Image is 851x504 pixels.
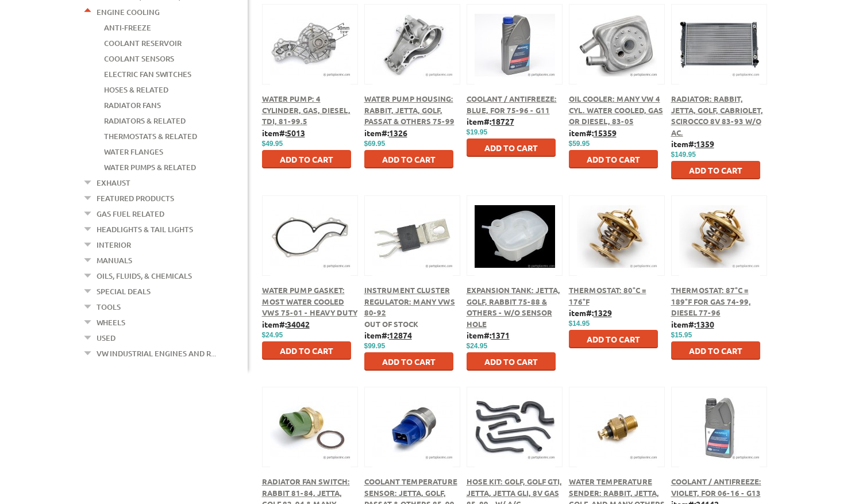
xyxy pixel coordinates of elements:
a: Electric Fan Switches [104,67,191,82]
b: item#: [262,128,305,138]
a: Engine Cooling [97,5,160,20]
b: item#: [262,319,310,329]
button: Add to Cart [671,341,760,360]
a: Coolant Reservoir [104,36,182,51]
a: Headlights & Tail Lights [97,222,193,237]
span: Add to Cart [484,143,538,153]
a: Wheels [97,315,125,330]
a: Radiator: Rabbit, Jetta, Golf, Cabriolet, Scirocco 8V 83-93 w/o AC. [671,94,763,137]
span: Add to Cart [689,165,742,175]
b: item#: [671,319,714,329]
a: Anti-Freeze [104,20,151,35]
u: 1326 [389,128,407,138]
b: item#: [364,330,412,340]
b: item#: [364,128,407,138]
span: Add to Cart [587,334,640,344]
span: Add to Cart [280,154,333,164]
a: Radiators & Related [104,113,186,128]
u: 34042 [287,319,310,329]
a: Thermostat: 80°C = 176°F [569,285,646,306]
a: Special Deals [97,284,151,299]
u: 18727 [491,116,514,126]
a: Tools [97,299,121,314]
button: Add to Cart [364,352,453,371]
a: Gas Fuel Related [97,206,164,221]
span: $149.95 [671,151,696,159]
a: Coolant / Antifreeze: Blue, for 75-96 - G11 [467,94,557,115]
span: $24.95 [262,331,283,339]
span: Out of stock [364,319,418,329]
a: Water Pump Gasket: Most Water Cooled VWs 75-01 - Heavy Duty [262,285,357,317]
span: Add to Cart [280,345,333,356]
span: $49.95 [262,140,283,148]
u: 1329 [594,307,612,318]
b: item#: [569,307,612,318]
a: Coolant Sensors [104,51,174,66]
a: Oils, Fluids, & Chemicals [97,268,192,283]
button: Add to Cart [262,341,351,360]
a: Water Pump: 4 Cylinder, Gas, Diesel, TDI, 81-99.5 [262,94,351,126]
a: Used [97,330,115,345]
span: $59.95 [569,140,590,148]
a: Hoses & Related [104,82,168,97]
span: Add to Cart [382,356,436,367]
span: $69.95 [364,140,386,148]
a: Oil Cooler: Many VW 4 Cyl. water cooled, Gas or Diesel, 83-05 [569,94,663,126]
button: Add to Cart [262,150,351,168]
u: 15359 [594,128,617,138]
a: Expansion Tank: Jetta, Golf, Rabbit 75-88 & Others - w/o Sensor Hole [467,285,560,329]
a: Exhaust [97,175,130,190]
a: Manuals [97,253,132,268]
b: item#: [467,116,514,126]
span: $19.95 [467,128,488,136]
b: item#: [569,128,617,138]
span: $15.95 [671,331,692,339]
button: Add to Cart [569,330,658,348]
a: Water Pumps & Related [104,160,196,175]
a: Featured Products [97,191,174,206]
u: 1371 [491,330,510,340]
span: $99.95 [364,342,386,350]
u: 1330 [696,319,714,329]
button: Add to Cart [467,352,556,371]
span: Add to Cart [689,345,742,356]
u: 12874 [389,330,412,340]
a: Interior [97,237,131,252]
a: Radiator Fans [104,98,161,113]
span: Add to Cart [587,154,640,164]
a: VW Industrial Engines and R... [97,346,216,361]
a: Instrument Cluster Regulator: Many VWs 80-92 [364,285,455,317]
a: Thermostats & Related [104,129,197,144]
a: Water Pump Housing: Rabbit, Jetta, Golf, Passat & Others 75-99 [364,94,455,126]
u: 5013 [287,128,305,138]
u: 1359 [696,138,714,149]
a: Coolant / Antifreeze: Violet, for 06-16 - G13 [671,476,761,498]
span: $24.95 [467,342,488,350]
a: Thermostat: 87°C = 189°F for Gas 74-99, Diesel 77-96 [671,285,751,317]
button: Add to Cart [467,138,556,157]
a: Water Flanges [104,144,163,159]
b: item#: [467,330,510,340]
button: Add to Cart [364,150,453,168]
span: Add to Cart [382,154,436,164]
button: Add to Cart [671,161,760,179]
span: Add to Cart [484,356,538,367]
b: item#: [671,138,714,149]
button: Add to Cart [569,150,658,168]
span: $14.95 [569,320,590,328]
